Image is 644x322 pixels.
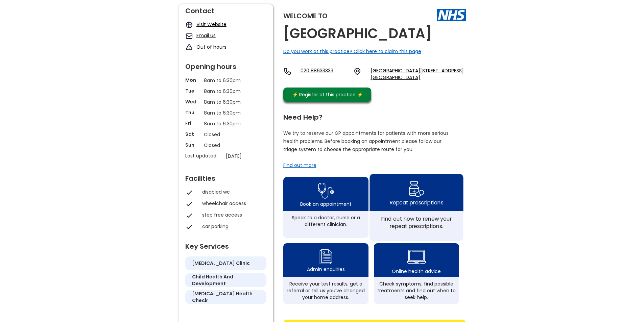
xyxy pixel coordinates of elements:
img: practice location icon [353,67,361,75]
p: Closed [204,131,248,138]
p: 8am to 6:30pm [204,77,248,84]
div: Facilities [185,172,266,182]
img: health advice icon [407,246,426,268]
p: Last updated: [185,152,222,159]
a: health advice iconOnline health adviceCheck symptoms, find possible treatments and find out when ... [374,243,459,304]
a: repeat prescription iconRepeat prescriptionsFind out how to renew your repeat prescriptions. [369,174,463,241]
img: globe icon [185,21,193,29]
p: Closed [204,142,248,149]
p: [DATE] [226,152,270,160]
div: Key Services [185,240,266,250]
a: [GEOGRAPHIC_DATA][STREET_ADDRESS][GEOGRAPHIC_DATA] [371,67,466,81]
img: repeat prescription icon [408,179,424,199]
p: Sat [185,131,200,138]
img: mail icon [185,32,193,40]
p: Thu [185,109,200,116]
div: step free access [202,212,263,218]
p: Fri [185,120,200,127]
div: Find out how to renew your repeat prescriptions. [373,215,459,230]
a: book appointment icon Book an appointmentSpeak to a doctor, nurse or a different clinician. [283,177,368,238]
img: admin enquiry icon [318,248,333,266]
a: Email us [196,32,216,39]
a: Find out more [283,162,316,169]
p: 8am to 6:30pm [204,109,248,117]
div: Contact [185,4,266,14]
p: We try to reserve our GP appointments for patients with more serious health problems. Before book... [283,129,449,153]
div: Repeat prescriptions [389,199,443,206]
div: Receive your test results, get a referral or tell us you’ve changed your home address. [287,280,365,301]
a: Visit Website [196,21,226,28]
div: Need Help? [283,110,459,121]
a: Out of hours [196,44,226,50]
div: Welcome to [283,13,328,19]
p: Wed [185,98,200,105]
img: The NHS logo [437,9,466,21]
div: Book an appointment [300,201,352,207]
h2: [GEOGRAPHIC_DATA] [283,26,432,41]
div: car parking [202,223,263,230]
img: exclamation icon [185,44,193,51]
p: Mon [185,77,200,83]
p: Sun [185,142,200,148]
img: book appointment icon [318,181,334,201]
div: Check symptoms, find possible treatments and find out when to seek help. [377,280,456,301]
p: 8am to 6:30pm [204,98,248,106]
div: Speak to a doctor, nurse or a different clinician. [287,214,365,228]
div: Admin enquiries [307,266,345,273]
a: ⚡️ Register at this practice ⚡️ [283,88,371,102]
a: Do you work at this practice? Click here to claim this page [283,48,421,55]
a: 020 88633333 [301,67,348,81]
div: disabled wc [202,189,263,195]
div: Online health advice [392,268,441,275]
a: admin enquiry iconAdmin enquiriesReceive your test results, get a referral or tell us you’ve chan... [283,243,368,304]
img: telephone icon [283,67,291,75]
div: Opening hours [185,60,266,70]
div: wheelchair access [202,200,263,207]
h5: [MEDICAL_DATA] health check [192,290,260,304]
h5: [MEDICAL_DATA] clinic [192,260,250,267]
p: 8am to 6:30pm [204,88,248,95]
h5: child health and development [192,273,260,287]
p: Tue [185,88,200,94]
div: ⚡️ Register at this practice ⚡️ [289,91,366,98]
p: 8am to 6:30pm [204,120,248,127]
